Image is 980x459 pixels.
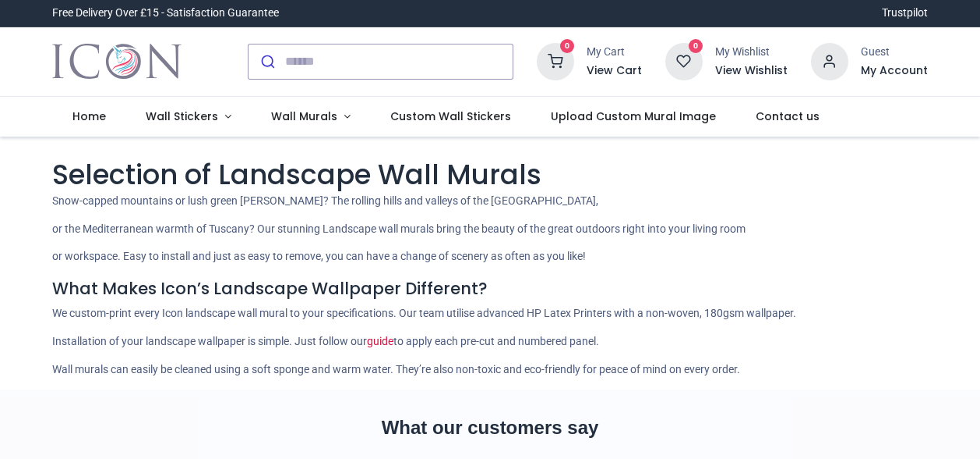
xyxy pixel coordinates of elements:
div: My Wishlist [715,44,788,60]
a: Wall Murals [251,97,370,137]
a: View Cart [587,63,642,79]
span: Custom Wall Stickers [390,109,511,124]
div: Free Delivery Over £15 - Satisfaction Guarantee [52,5,279,21]
p: We custom-print every Icon landscape wall mural to your specifications. Our team utilise advanced... [52,306,927,322]
button: Submit [249,44,285,79]
span: Wall Murals [271,109,337,124]
a: Logo of Icon Wall Stickers [52,40,181,84]
sup: 0 [560,39,575,54]
img: Icon Wall Stickers [52,40,181,84]
div: Guest [861,44,928,60]
h1: Selection of Landscape Wall Murals [52,155,927,194]
a: 0 [537,54,574,66]
a: Trustpilot [882,5,928,21]
a: Wall Stickers [126,97,252,137]
a: 0 [665,54,703,66]
p: or workspace. Easy to install and just as easy to remove, you can have a change of scenery as oft... [52,249,927,265]
span: Contact us [756,109,820,124]
a: My Account [861,63,928,79]
span: Wall Stickers [146,109,218,124]
p: Snow-capped mountains or lush green [PERSON_NAME]? The rolling hills and valleys of the [GEOGRAPH... [52,194,927,209]
a: guide [367,335,393,347]
h4: What Makes Icon’s Landscape Wallpaper Different? [52,277,927,300]
div: My Cart [587,44,642,60]
span: Upload Custom Mural Image [551,109,716,124]
p: or the Mediterranean warmth of Tuscany? Our stunning Landscape wall murals bring the beauty of th... [52,222,927,237]
p: Wall murals can easily be cleaned using a soft sponge and warm water. They’re also non-toxic and ... [52,362,927,378]
a: View Wishlist [715,63,788,79]
p: Installation of your landscape wallpaper is simple. Just follow our [52,334,927,350]
span: Home [72,109,106,124]
h2: What our customers say [52,415,927,441]
sup: 0 [689,39,703,54]
a: to apply each pre-cut and numbered panel. [393,335,599,347]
